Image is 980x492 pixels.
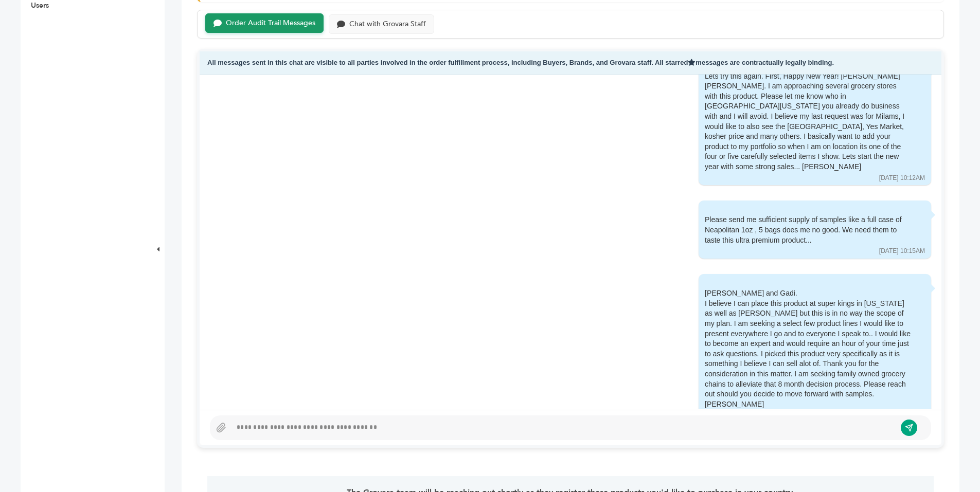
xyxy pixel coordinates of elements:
[879,247,925,256] div: [DATE] 10:15AM
[200,51,941,75] div: All messages sent in this chat are visible to all parties involved in the order fulfillment proce...
[879,174,925,183] div: [DATE] 10:12AM
[31,1,49,10] a: Users
[705,71,911,172] div: Lets try this again. First, Happy New Year! [PERSON_NAME] [PERSON_NAME]. I am approaching several...
[349,20,426,29] div: Chat with Grovara Staff
[705,288,911,409] div: [PERSON_NAME] and Gadi.
[226,19,315,28] div: Order Audit Trail Messages
[705,215,911,245] div: Please send me sufficient supply of samples like a full case of Neapolitan 1oz , 5 bags does me n...
[705,299,911,410] div: I believe I can place this product at super kings in [US_STATE] as well as [PERSON_NAME] but this...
